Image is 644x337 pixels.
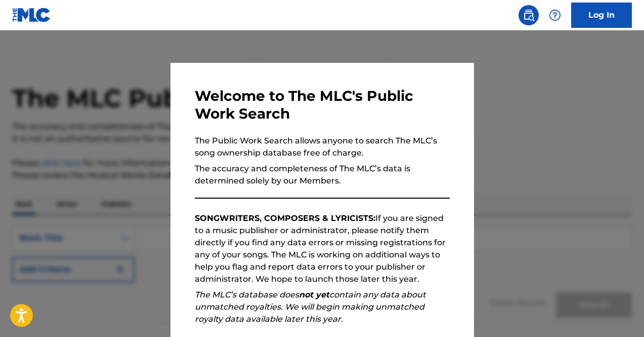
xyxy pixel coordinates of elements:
[593,288,644,337] iframe: Chat Widget
[299,290,329,299] strong: not yet
[195,212,450,285] p: If you are signed to a music publisher or administrator, please notify them directly if you find ...
[523,9,535,21] img: search
[549,9,561,21] img: help
[195,135,450,159] p: The Public Work Search allows anyone to search The MLC’s song ownership database free of charge.
[12,8,51,22] img: MLC Logo
[195,290,426,324] em: The MLC’s database does contain any data about unmatched royalties. We will begin making unmatche...
[519,5,539,25] a: Public Search
[545,5,565,25] div: Help
[571,3,632,28] a: Log In
[195,87,450,123] h3: Welcome to The MLC's Public Work Search
[195,213,375,223] strong: SONGWRITERS, COMPOSERS & LYRICISTS:
[195,163,450,187] p: The accuracy and completeness of The MLC’s data is determined solely by our Members.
